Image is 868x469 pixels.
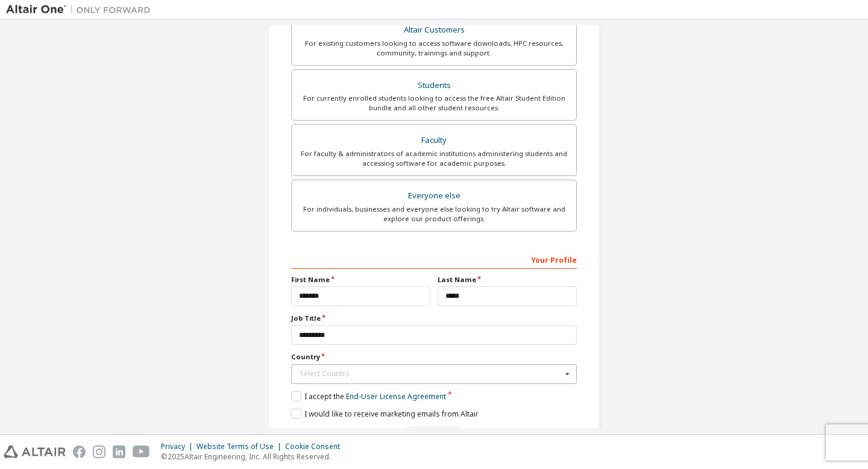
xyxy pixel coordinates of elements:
div: Altair Customers [299,22,569,39]
img: Altair One [6,4,157,16]
div: Cookie Consent [285,442,347,452]
div: For existing customers looking to access software downloads, HPC resources, community, trainings ... [299,39,569,58]
img: facebook.svg [73,445,86,458]
label: Job Title [291,313,577,323]
label: First Name [291,275,430,285]
label: I accept the [291,391,446,401]
label: Country [291,352,577,362]
div: Select Country [300,370,562,377]
div: Your Profile [291,250,577,269]
div: Read and acccept EULA to continue [291,426,577,444]
div: Privacy [161,442,197,452]
div: For individuals, businesses and everyone else looking to try Altair software and explore our prod... [299,204,569,224]
div: Students [299,77,569,94]
label: Last Name [438,275,577,285]
img: instagram.svg [93,445,105,458]
img: youtube.svg [133,445,150,458]
img: linkedin.svg [113,445,125,458]
div: Website Terms of Use [197,442,285,452]
div: Everyone else [299,187,569,204]
div: For currently enrolled students looking to access the free Altair Student Edition bundle and all ... [299,93,569,113]
a: End-User License Agreement [346,391,446,401]
div: Faculty [299,132,569,149]
p: © 2025 Altair Engineering, Inc. All Rights Reserved. [161,452,347,462]
img: altair_logo.svg [4,445,66,458]
div: For faculty & administrators of academic institutions administering students and accessing softwa... [299,149,569,168]
label: I would like to receive marketing emails from Altair [291,409,479,419]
